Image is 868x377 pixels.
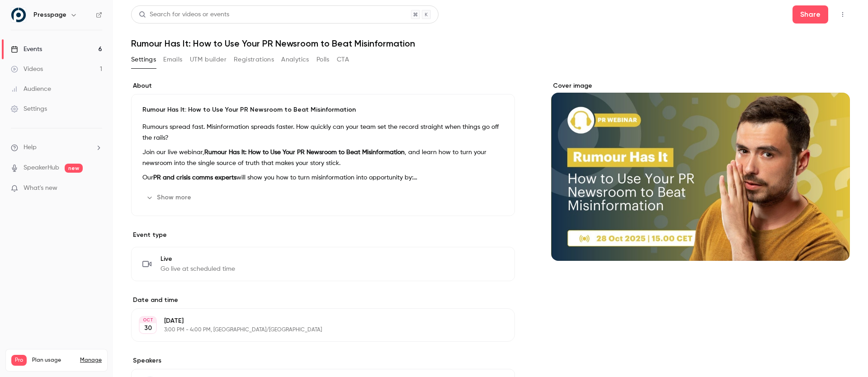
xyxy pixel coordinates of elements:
button: Analytics [281,52,309,67]
section: Cover image [551,81,850,261]
div: Settings [11,104,47,113]
span: What's new [24,184,57,193]
span: new [65,164,83,173]
a: Manage [80,357,102,364]
h6: Presspage [33,10,66,19]
p: 30 [144,324,152,333]
button: Share [793,5,828,24]
button: Polls [316,52,330,67]
a: SpeakerHub [24,163,59,173]
p: Event type [131,231,515,240]
p: [DATE] [164,316,467,325]
strong: PR and crisis comms experts [153,174,236,181]
h1: Rumour Has It: How to Use Your PR Newsroom to Beat Misinformation [131,38,850,49]
div: OCT [140,317,156,323]
button: UTM builder [190,52,226,67]
p: Our will show you how to turn misinformation into opportunity by: [142,172,504,183]
span: Pro [11,355,27,366]
span: Go live at scheduled time [160,264,235,273]
p: Rumour Has It: How to Use Your PR Newsroom to Beat Misinformation [142,105,504,114]
button: Show more [142,190,197,205]
strong: Rumour Has It: How to Use Your PR Newsroom to Beat Misinformation [204,149,405,156]
span: Live [160,254,235,264]
label: Speakers [131,356,515,365]
label: About [131,81,515,90]
div: Events [11,45,42,54]
button: Emails [163,52,182,67]
div: Videos [11,65,43,74]
button: CTA [337,52,349,67]
p: Join our live webinar, , and learn how to turn your newsroom into the single source of truth that... [142,147,504,169]
span: Help [24,143,37,152]
label: Date and time [131,296,515,305]
button: Settings [131,52,156,67]
span: Plan usage [32,357,75,364]
p: 3:00 PM - 4:00 PM, [GEOGRAPHIC_DATA]/[GEOGRAPHIC_DATA] [164,326,467,334]
div: Audience [11,85,51,94]
p: Rumours spread fast. Misinformation spreads faster. How quickly can your team set the record stra... [142,122,504,143]
div: Search for videos or events [139,10,229,19]
iframe: Noticeable Trigger [91,184,102,193]
li: help-dropdown-opener [11,143,102,152]
button: Registrations [234,52,274,67]
label: Cover image [551,81,850,90]
img: Presspage [11,8,26,22]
